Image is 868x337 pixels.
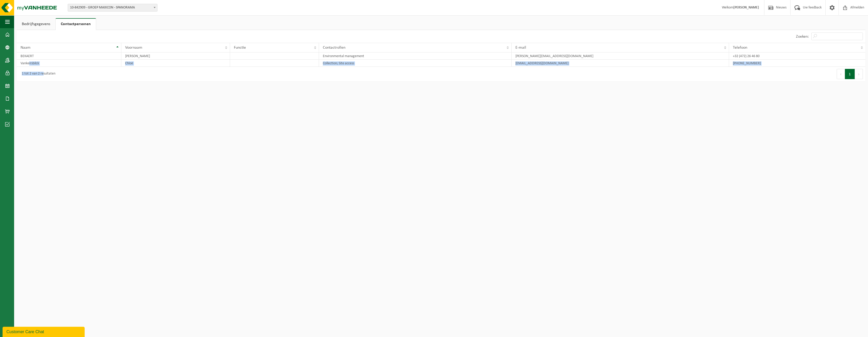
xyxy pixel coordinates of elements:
[17,18,55,30] a: Bedrijfsgegevens
[733,46,747,50] span: Telefoon
[68,4,157,11] span: 10-842909 - GROEP MAXICON - SPANORAMA
[319,52,512,60] td: Environmental management
[17,52,121,60] td: BEKAERT
[837,69,845,79] button: Previous
[855,69,863,79] button: Next
[17,60,121,67] td: Vankeirsbilck
[512,60,729,67] td: [EMAIL_ADDRESS][DOMAIN_NAME]
[845,69,855,79] button: 1
[21,46,31,50] span: Naam
[729,52,865,60] td: +32 (472) 26 46 80
[515,46,526,50] span: E-mail
[56,18,96,30] a: Contactpersonen
[125,46,142,50] span: Voornaam
[121,60,230,67] td: Chloë
[19,69,55,79] div: 1 tot 2 van 2 resultaten
[68,4,157,12] span: 10-842909 - GROEP MAXICON - SPANORAMA
[796,35,809,39] label: Zoeken:
[729,60,865,67] td: [PHONE_NUMBER]
[319,60,512,67] td: Collection; Site access
[733,6,759,9] strong: [PERSON_NAME]
[234,46,246,50] span: Functie
[323,46,345,50] span: Contactrollen
[512,52,729,60] td: [PERSON_NAME][EMAIL_ADDRESS][DOMAIN_NAME]
[3,326,86,337] iframe: chat widget
[121,52,230,60] td: [PERSON_NAME]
